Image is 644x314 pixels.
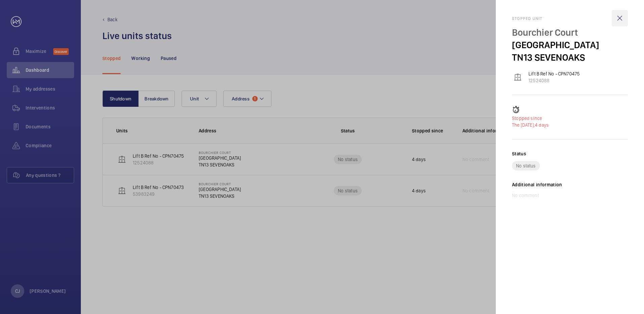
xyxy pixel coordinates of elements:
[512,26,628,39] p: Bourchier Court
[512,122,628,128] p: 4 days
[512,115,628,122] p: Stopped since
[512,51,628,64] p: TN13 SEVENOAKS
[512,39,628,51] p: [GEOGRAPHIC_DATA]
[514,73,522,81] img: elevator.svg
[528,70,580,77] p: Lift B Ref No - CPN70475
[512,16,628,21] h2: Stopped unit
[512,150,526,157] h2: Status
[516,162,536,169] p: No status
[512,122,535,128] span: The [DATE],
[528,77,580,84] p: 12524088
[512,181,628,188] h2: Additional information
[512,193,539,198] span: No comment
